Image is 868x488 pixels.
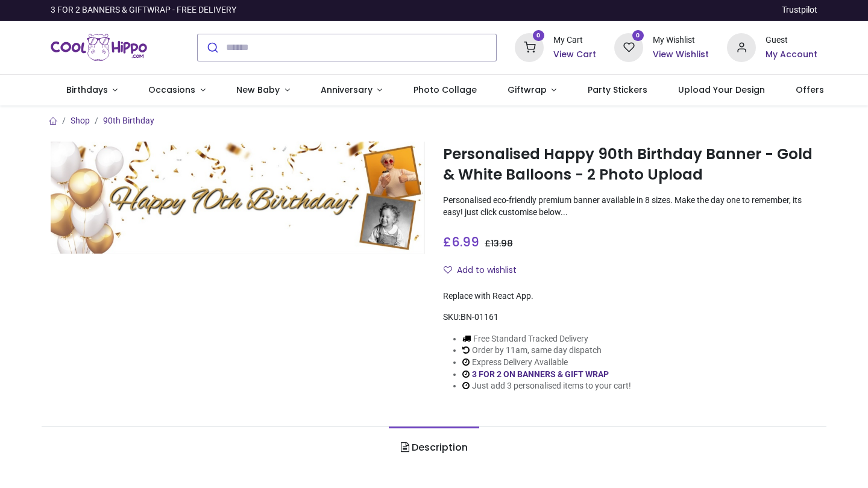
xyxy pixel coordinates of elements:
a: 90th Birthday [103,116,154,125]
li: Order by 11am, same day dispatch [462,345,631,357]
div: Replace with React App. [443,290,817,302]
div: Guest [766,34,817,46]
a: Logo of Cool Hippo [51,31,147,64]
div: My Wishlist [653,34,709,46]
span: Occasions [148,84,195,96]
li: Express Delivery Available [462,357,631,369]
a: 0 [614,42,643,51]
sup: 0 [533,30,544,42]
span: 13.98 [491,237,513,249]
i: Add to wishlist [444,266,452,274]
a: View Cart [553,49,596,61]
img: Cool Hippo [51,31,147,64]
a: Anniversary [305,75,398,106]
button: Add to wishlistAdd to wishlist [443,260,527,281]
sup: 0 [632,30,644,42]
span: New Baby [236,84,280,96]
a: New Baby [221,75,306,106]
button: Submit [198,34,226,61]
a: Birthdays [51,75,133,106]
span: £ [485,237,513,249]
div: My Cart [553,34,596,46]
span: £ [443,233,479,251]
span: Offers [796,84,824,96]
span: 6.99 [451,233,479,251]
a: 3 FOR 2 ON BANNERS & GIFT WRAP [472,369,609,379]
div: 3 FOR 2 BANNERS & GIFTWRAP - FREE DELIVERY [51,4,236,16]
span: Birthdays [66,84,108,96]
a: Shop [71,116,90,125]
a: Trustpilot [782,4,817,16]
a: View Wishlist [653,49,709,61]
a: My Account [766,49,817,61]
span: Party Stickers [588,84,647,96]
span: Photo Collage [414,84,477,96]
a: Giftwrap [492,75,572,106]
span: Anniversary [321,84,373,96]
a: Occasions [133,75,221,106]
div: SKU: [443,311,817,324]
span: BN-01161 [461,312,498,322]
span: Giftwrap [508,84,547,96]
img: Personalised Happy 90th Birthday Banner - Gold & White Balloons - 2 Photo Upload [51,142,425,254]
h1: Personalised Happy 90th Birthday Banner - Gold & White Balloons - 2 Photo Upload [443,144,817,186]
span: Upload Your Design [678,84,765,96]
p: Personalised eco-friendly premium banner available in 8 sizes. Make the day one to remember, its ... [443,195,817,218]
a: 0 [515,42,544,51]
li: Just add 3 personalised items to your cart! [462,380,631,392]
li: Free Standard Tracked Delivery [462,333,631,345]
a: Description [389,427,479,469]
